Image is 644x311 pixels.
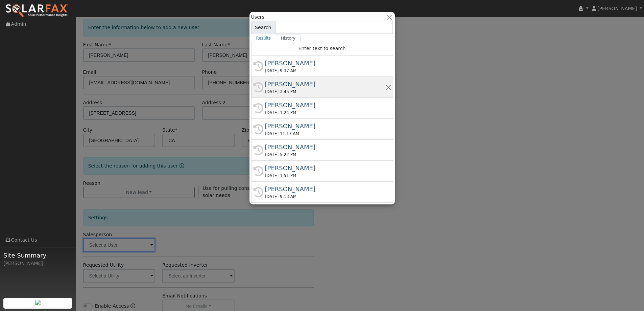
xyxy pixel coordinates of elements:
[265,89,385,95] div: [DATE] 3:45 PM
[385,84,391,91] button: Remove this history
[299,46,346,51] span: Enter text to search
[265,163,385,173] div: [PERSON_NAME]
[253,61,263,71] i: History
[3,251,72,260] span: Site Summary
[253,103,263,113] i: History
[253,82,263,92] i: History
[265,121,385,131] div: [PERSON_NAME]
[276,34,301,42] a: History
[265,80,385,89] div: [PERSON_NAME]
[265,110,385,116] div: [DATE] 1:24 PM
[265,101,385,110] div: [PERSON_NAME]
[253,166,263,176] i: History
[265,68,385,74] div: [DATE] 9:37 AM
[253,145,263,155] i: History
[265,152,385,158] div: [DATE] 5:22 PM
[265,59,385,68] div: [PERSON_NAME]
[597,6,637,11] span: [PERSON_NAME]
[251,14,264,21] span: Users
[3,260,72,267] div: [PERSON_NAME]
[253,124,263,134] i: History
[253,187,263,197] i: History
[265,184,385,194] div: [PERSON_NAME]
[265,173,385,179] div: [DATE] 1:51 PM
[251,21,275,34] span: Search
[35,300,41,305] img: retrieve
[265,142,385,152] div: [PERSON_NAME]
[265,131,385,137] div: [DATE] 11:17 AM
[5,4,69,18] img: SolarFax
[265,194,385,200] div: [DATE] 9:13 AM
[251,34,276,42] a: Results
